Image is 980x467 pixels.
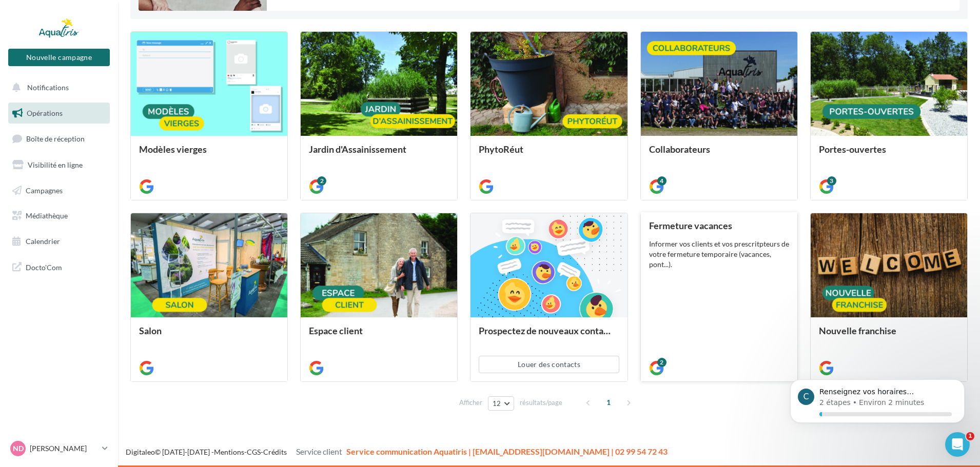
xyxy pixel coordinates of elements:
[6,154,112,176] a: Visibilité en ligne
[139,144,279,165] div: Modèles vierges
[346,446,668,456] span: Service communication Aquatiris | [EMAIL_ADDRESS][DOMAIN_NAME] | 02 99 54 72 43
[214,448,244,456] a: Mentions
[520,398,562,408] span: résultats/page
[13,443,24,454] span: ND
[649,239,789,270] div: Informer vos clients et vos prescritpteurs de votre fermeture temporaire (vacances, pont...).
[6,180,112,201] a: Campagnes
[296,446,342,456] span: Service client
[819,144,959,165] div: Portes-ouvertes
[819,326,959,346] div: Nouvelle franchise
[26,237,60,246] span: Calendrier
[479,356,619,373] button: Louer des contacts
[6,128,112,150] a: Boîte de réception
[317,176,326,186] div: 2
[126,448,668,456] span: © [DATE]-[DATE] - - -
[6,77,108,98] button: Notifications
[26,134,85,143] span: Boîte de réception
[657,176,667,186] div: 4
[649,220,789,231] div: Fermeture vacances
[6,205,112,227] a: Médiathèque
[263,448,287,456] a: Crédits
[459,398,482,408] span: Afficher
[26,186,63,194] span: Campagnes
[30,443,98,454] p: [PERSON_NAME]
[966,432,974,440] span: 1
[139,326,279,346] div: Salon
[126,448,155,456] a: Digitaleo
[309,326,449,346] div: Espace client
[945,432,970,457] iframe: Intercom live chat
[26,260,62,274] span: Docto'Com
[6,231,112,252] a: Calendrier
[6,256,112,278] a: Docto'Com
[775,368,980,439] iframe: Intercom notifications message
[600,394,617,411] span: 1
[493,399,501,408] span: 12
[247,448,261,456] a: CGS
[488,396,514,411] button: 12
[27,109,63,117] span: Opérations
[657,358,667,367] div: 2
[649,144,789,165] div: Collaborateurs
[8,439,110,458] a: ND [PERSON_NAME]
[827,176,836,186] div: 3
[309,144,449,165] div: Jardin d'Assainissement
[28,160,83,169] span: Visibilité en ligne
[8,49,110,66] button: Nouvelle campagne
[27,83,69,92] span: Notifications
[479,144,619,165] div: PhytoRéut
[26,211,68,220] span: Médiathèque
[479,326,619,346] div: Prospectez de nouveaux contacts
[6,103,112,124] a: Opérations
